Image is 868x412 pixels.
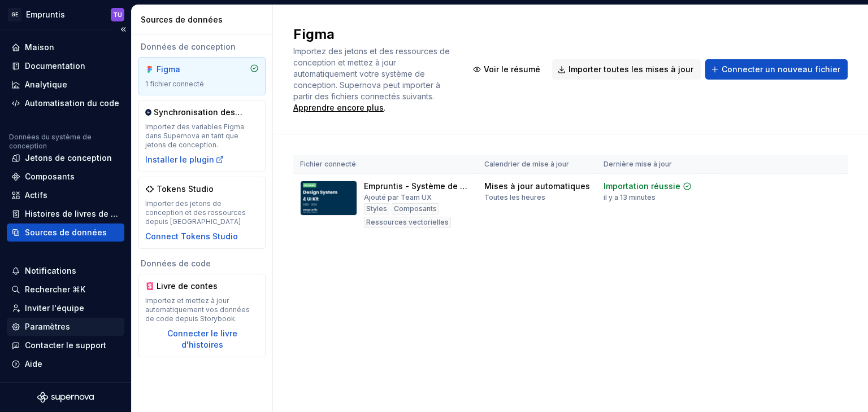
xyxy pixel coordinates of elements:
[7,38,124,56] a: Maison
[7,355,124,373] button: Aide
[293,103,384,112] font: Apprendre encore plus
[141,42,236,51] font: Données de conception
[7,94,124,112] a: Automatisation du code
[25,227,107,237] font: Sources de données
[484,193,545,201] font: Toutes les heures
[7,318,124,336] a: Paramètres
[604,181,680,191] font: Importation réussie
[7,168,124,186] a: Composants
[484,64,540,74] font: Voir le résumé
[7,223,124,242] a: Sources de données
[25,284,85,294] font: Rechercher ⌘K
[138,100,266,172] a: Synchronisation des variables FigmaImportez des variables Figma dans Supernova en tant que jetons...
[705,59,848,80] button: Connecter un nouveau fichier
[9,133,92,150] font: Données du système de conception
[484,181,590,191] font: Mises à jour automatiques
[552,59,701,80] button: Importer toutes les mises à jour
[25,322,70,331] font: Paramètres
[25,303,84,313] font: Inviter l'équipe
[145,80,204,88] font: 1 fichier connecté
[25,266,76,275] font: Notifications
[145,122,244,149] font: Importez des variables Figma dans Supernova en tant que jetons de conception.
[11,12,18,17] font: GE
[25,209,138,218] font: Histoires de livres de contes
[7,205,124,223] a: Histoires de livres de contes
[394,204,437,213] font: Composants
[364,181,527,191] font: Empruntis - Système de conception 2025
[25,80,67,89] font: Analytique
[145,231,238,241] font: Connect Tokens Studio
[141,15,223,24] font: Sources de données
[154,107,242,128] font: Synchronisation des variables Figma
[25,61,85,71] font: Documentation
[484,160,569,168] font: Calendrier de mise à jour
[115,21,131,37] button: Collapse sidebar
[2,2,129,27] button: GEEmpruntisTU
[157,281,218,291] font: Livre de contes
[26,10,65,19] font: Empruntis
[157,64,180,74] font: Figma
[7,262,124,280] button: Notifications
[157,184,214,194] font: Tokens Studio
[25,42,54,52] font: Maison
[145,231,238,242] button: Connect Tokens Studio
[293,46,452,101] font: Importez des jetons et des ressources de conception et mettez à jour automatiquement votre systèm...
[138,274,266,357] a: Livre de contesImportez et mettez à jour automatiquement vos données de code depuis Storybook.Con...
[293,26,335,42] font: Figma
[568,64,693,74] font: Importer toutes les mises à jour
[167,328,237,349] font: Connecter le livre d'histoires
[7,57,124,75] a: Documentation
[7,149,124,167] a: Jetons de conception
[138,57,266,95] a: Figma1 fichier connecté
[604,193,656,201] font: il y a 13 minutes
[25,359,42,369] font: Aide
[113,11,122,18] font: TU
[145,155,214,164] font: Installer le plugin
[25,153,112,163] font: Jetons de conception
[7,299,124,317] a: Inviter l'équipe
[25,190,47,200] font: Actifs
[141,258,211,268] font: Données de code
[467,59,548,80] button: Voir le résumé
[37,392,94,403] svg: Logo Supernova
[366,204,387,213] font: Styles
[138,177,266,249] a: Tokens StudioImporter des jetons de conception et des ressources depuis [GEOGRAPHIC_DATA]Connect ...
[300,160,356,168] font: Fichier connecté
[145,328,259,350] button: Connecter le livre d'histoires
[364,193,432,201] font: Ajouté par Team UX
[145,199,246,226] font: Importer des jetons de conception et des ressources depuis [GEOGRAPHIC_DATA]
[7,186,124,204] a: Actifs
[604,160,672,168] font: Dernière mise à jour
[25,340,106,350] font: Contacter le support
[7,280,124,299] button: Rechercher ⌘K
[7,336,124,354] button: Contacter le support
[293,102,384,113] a: Apprendre encore plus
[145,154,224,165] button: Installer le plugin
[722,64,840,74] font: Connecter un nouveau fichier
[25,98,119,108] font: Automatisation du code
[145,296,250,323] font: Importez et mettez à jour automatiquement vos données de code depuis Storybook.
[25,172,75,181] font: Composants
[384,104,385,112] font: .
[7,76,124,94] a: Analytique
[366,218,449,226] font: Ressources vectorielles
